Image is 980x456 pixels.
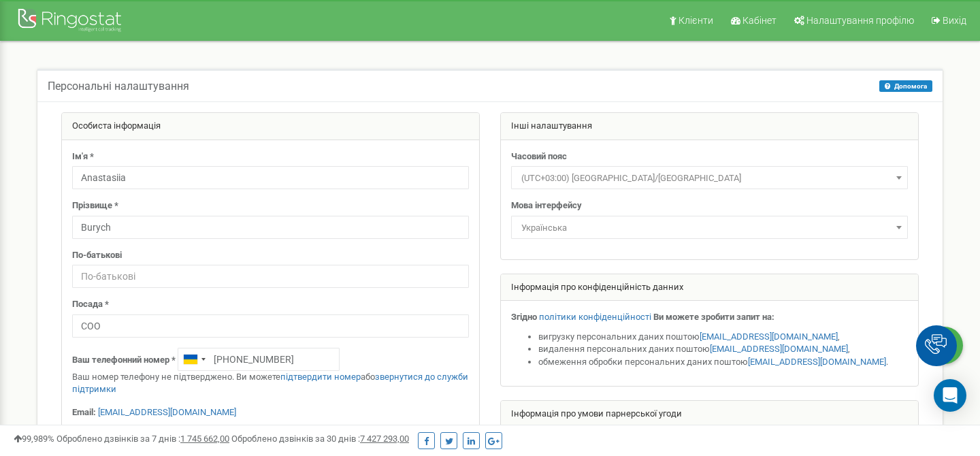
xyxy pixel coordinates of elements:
u: 1 745 662,00 [180,434,229,444]
li: вигрузку персональних даних поштою , [538,331,908,344]
label: Часовий пояс [511,150,567,163]
div: Інформація про умови парнерської угоди [501,401,918,428]
label: По-батькові [72,249,122,262]
span: Вихід [943,15,966,26]
input: Прізвище [72,216,469,239]
label: Посада * [72,298,109,311]
span: Українська [516,218,903,238]
img: Ringostat Logo [17,5,126,37]
span: Клієнти [679,15,713,26]
a: [EMAIL_ADDRESS][DOMAIN_NAME] [700,331,838,342]
strong: Ви можете зробити запит на: [653,312,774,322]
label: Ваш телефонний номер * [72,354,176,367]
a: [EMAIL_ADDRESS][DOMAIN_NAME] [748,357,886,367]
h5: Персональні налаштування [48,80,189,93]
div: Інші налаштування [501,113,918,140]
input: Посада [72,314,469,338]
div: Інформація про конфіденційність данних [501,274,918,302]
input: +1-800-555-55-55 [178,348,340,371]
label: Ім'я * [72,150,94,163]
li: обмеження обробки персональних даних поштою . [538,356,908,369]
div: Особиста інформація [62,113,479,140]
span: Оброблено дзвінків за 30 днів : [231,434,409,444]
span: (UTC+03:00) Europe/Kiev [511,166,908,189]
strong: Згідно [511,312,537,322]
a: [EMAIL_ADDRESS][DOMAIN_NAME] [710,344,848,354]
span: (UTC+03:00) Europe/Kiev [516,169,903,188]
span: Оброблено дзвінків за 7 днів : [56,434,229,444]
p: Ваш номер телефону не підтверджено. Ви можете або [72,371,469,396]
u: 7 427 293,00 [360,434,409,444]
li: видалення персональних даних поштою , [538,343,908,356]
button: Допомога [879,80,932,92]
div: Telephone country code [178,348,210,370]
strong: Email: [72,407,96,417]
label: Прізвище * [72,199,118,212]
div: Open Intercom Messenger [934,379,966,412]
label: Мова інтерфейсу [511,199,582,212]
span: Українська [511,216,908,239]
a: [EMAIL_ADDRESS][DOMAIN_NAME] [98,407,236,417]
span: Кабінет [742,15,777,26]
a: політики конфіденційності [539,312,651,322]
span: 99,989% [14,434,54,444]
input: Ім'я [72,166,469,189]
input: По-батькові [72,265,469,288]
span: Налаштування профілю [806,15,914,26]
a: підтвердити номер [280,372,361,382]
